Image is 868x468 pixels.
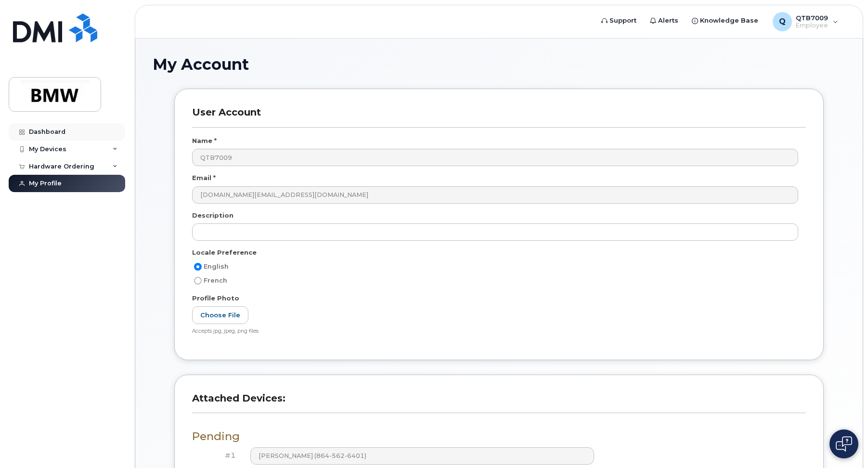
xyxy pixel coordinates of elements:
h3: Pending [192,430,806,442]
span: English [204,263,229,270]
h3: Attached Devices: [192,392,806,413]
h4: #1 [199,452,236,460]
label: Choose File [192,306,248,324]
label: Profile Photo [192,294,239,303]
input: English [194,263,202,271]
div: Accepts jpg, jpeg, png files [192,328,798,335]
h1: My Account [153,56,845,73]
img: Open chat [836,436,852,452]
h3: User Account [192,106,806,127]
label: Name * [192,136,217,145]
span: French [204,277,227,284]
label: Locale Preference [192,248,257,257]
label: Description [192,211,233,220]
label: Email * [192,173,216,182]
input: French [194,277,202,285]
